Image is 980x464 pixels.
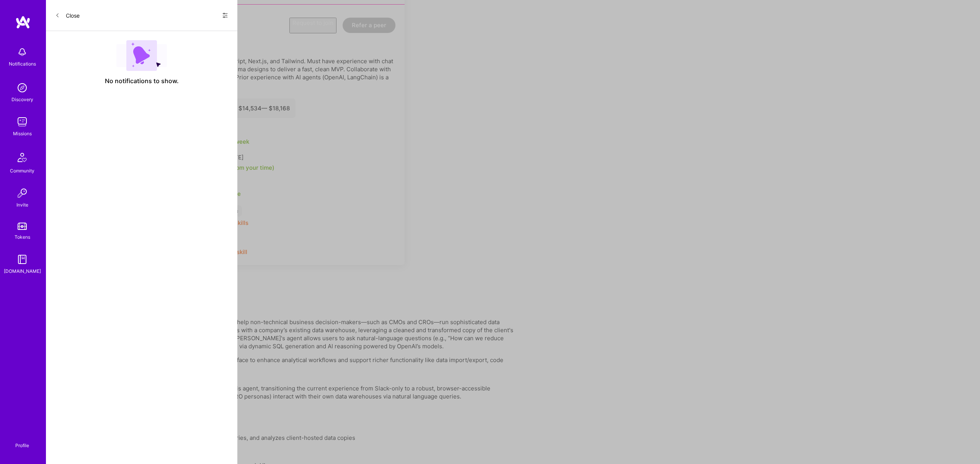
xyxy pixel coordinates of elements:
[15,252,30,267] img: guide book
[15,114,30,130] img: teamwork
[13,433,32,449] a: Profile
[16,201,28,209] div: Invite
[15,185,30,201] img: Invite
[15,441,29,449] div: Profile
[18,223,27,230] img: tokens
[4,267,41,275] div: [DOMAIN_NAME]
[11,95,33,103] div: Discovery
[15,80,30,95] img: discovery
[15,233,30,241] div: Tokens
[105,77,179,85] span: No notifications to show.
[13,130,32,138] div: Missions
[55,9,80,21] button: Close
[9,60,36,68] div: Notifications
[10,167,34,175] div: Community
[15,15,31,29] img: logo
[116,40,167,71] img: empty
[13,148,31,167] img: Community
[15,44,30,60] img: bell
